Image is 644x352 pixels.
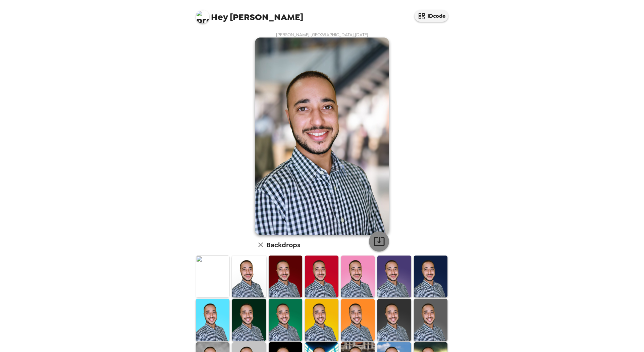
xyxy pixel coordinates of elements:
span: [PERSON_NAME] [196,7,303,22]
h6: Backdrops [266,239,300,250]
button: IDcode [415,10,448,22]
span: Hey [211,11,228,23]
span: [PERSON_NAME] [GEOGRAPHIC_DATA] , [DATE] [276,32,368,38]
img: user [255,38,389,235]
img: profile pic [196,10,209,23]
img: Original [196,256,229,297]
